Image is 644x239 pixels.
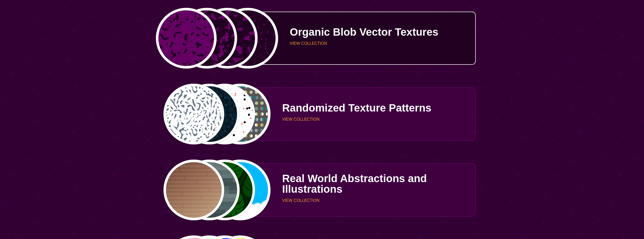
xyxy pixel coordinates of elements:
a: Purple vector splotchesPurple rough texturepurple brain matter texturePurple light vector splatte... [164,12,476,65]
a: gray texture pattern on whitenavy blue bubbles fill backgroundblack and red spatter drops on whit... [164,88,476,141]
p: VIEW COLLECTION [282,199,464,203]
p: Organic Blob Vector Textures [290,27,472,37]
p: Randomized Texture Patterns [282,103,464,113]
p: VIEW COLLECTION [290,41,472,46]
p: VIEW COLLECTION [282,117,464,121]
a: wooden floor patternflooring design made of dark rectangles of various neutral shadesMonstera lea... [164,163,476,216]
p: Real World Abstractions and Illustrations [282,173,464,194]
